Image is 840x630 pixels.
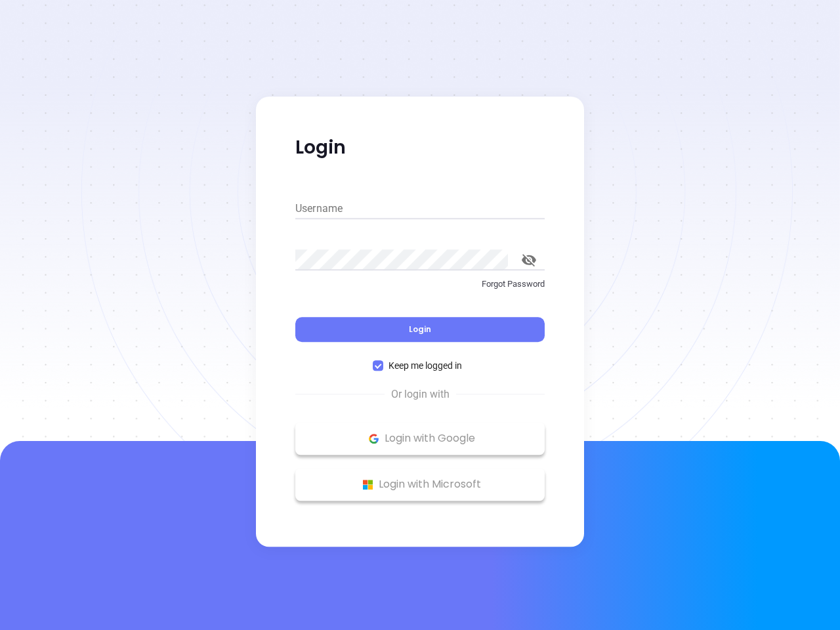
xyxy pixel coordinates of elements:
img: Microsoft Logo [360,476,376,493]
img: Google Logo [366,430,382,447]
p: Login with Microsoft [302,474,538,494]
span: Or login with [385,387,456,402]
p: Forgot Password [295,278,545,291]
span: Keep me logged in [383,358,467,373]
span: Login [409,324,431,335]
button: toggle password visibility [513,244,545,276]
p: Login [295,136,545,159]
p: Login with Google [302,429,538,448]
button: Microsoft Logo Login with Microsoft [295,468,545,501]
a: Forgot Password [295,278,545,301]
button: Login [295,317,545,342]
button: Google Logo Login with Google [295,422,545,455]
